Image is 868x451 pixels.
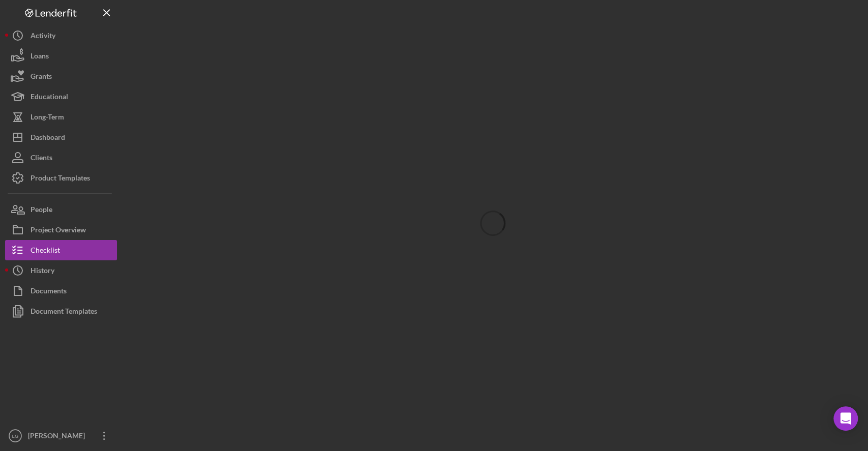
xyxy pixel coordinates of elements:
button: Project Overview [5,220,117,240]
div: Dashboard [31,127,65,150]
button: Activity [5,25,117,46]
button: Document Templates [5,301,117,321]
button: LG[PERSON_NAME] [5,426,117,446]
button: Grants [5,66,117,86]
button: Product Templates [5,168,117,188]
div: Clients [31,147,52,170]
div: Product Templates [31,168,90,191]
button: Educational [5,86,117,107]
div: Grants [31,66,52,89]
div: History [31,260,54,283]
button: People [5,199,117,220]
button: Dashboard [5,127,117,147]
div: People [31,199,52,222]
text: LG [12,433,19,439]
div: Project Overview [31,220,86,243]
div: Checklist [31,240,60,263]
div: Activity [31,25,55,48]
button: Checklist [5,240,117,260]
div: Educational [31,86,68,109]
button: History [5,260,117,281]
div: Long-Term [31,107,64,130]
div: [PERSON_NAME] [25,426,92,448]
div: Loans [31,46,49,69]
button: Clients [5,147,117,168]
button: Loans [5,46,117,66]
div: Document Templates [31,301,97,324]
div: Documents [31,281,67,304]
button: Long-Term [5,107,117,127]
div: Open Intercom Messenger [833,406,858,431]
button: Documents [5,281,117,301]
